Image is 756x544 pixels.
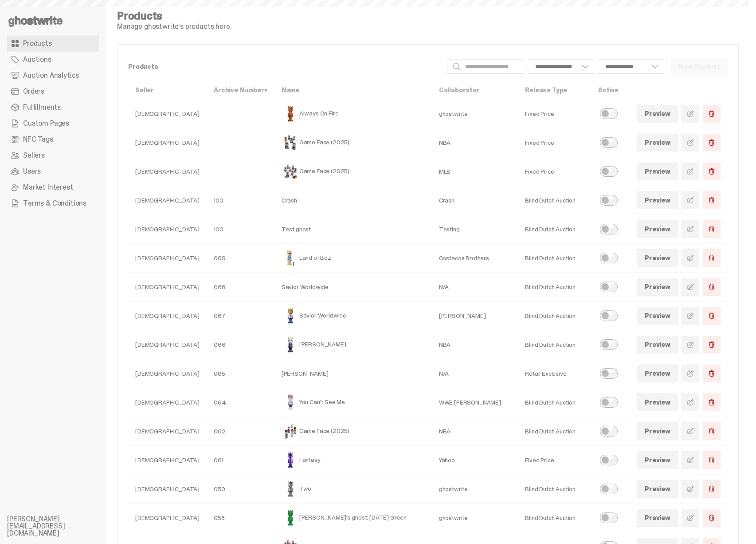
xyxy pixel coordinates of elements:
a: Products [7,36,99,52]
td: Blind Dutch Auction [518,504,591,532]
a: Custom Pages [7,115,99,131]
td: [DEMOGRAPHIC_DATA] [128,504,207,532]
span: Market Interest [23,184,73,191]
a: Preview [637,422,678,440]
td: Fixed Price [518,99,591,128]
td: [DEMOGRAPHIC_DATA] [128,475,207,504]
button: Delete Product [703,336,721,353]
a: Terms & Conditions [7,195,99,211]
img: Eminem [282,336,299,353]
td: Savior Worldwide [274,273,432,302]
span: Users [23,168,41,175]
td: 058 [207,504,274,532]
td: Testing [432,215,518,244]
button: Delete Product [703,163,721,180]
button: Delete Product [703,451,721,469]
button: Delete Product [703,480,721,498]
a: Auction Analytics [7,68,99,83]
img: Game Face (2025) [282,163,299,180]
td: [DEMOGRAPHIC_DATA] [128,446,207,475]
a: Preview [637,480,678,498]
span: Custom Pages [23,120,69,127]
button: Delete Product [703,422,721,440]
span: Auction Analytics [23,72,79,79]
button: Delete Product [703,393,721,411]
img: Game Face (2025) [282,422,299,440]
td: Game Face (2025) [274,417,432,446]
td: Game Face (2025) [274,157,432,186]
td: Costacos Brothers [432,244,518,273]
td: Crash [274,186,432,215]
td: Test ghost [274,215,432,244]
a: Preview [637,105,678,123]
a: Preview [637,220,678,238]
td: Blind Dutch Auction [518,388,591,417]
td: 103 [207,186,274,215]
td: [DEMOGRAPHIC_DATA] [128,330,207,359]
td: [DEMOGRAPHIC_DATA] [128,359,207,388]
img: Always On Fire [282,105,299,123]
td: 068 [207,273,274,302]
a: Preview [637,278,678,296]
h4: Products [117,11,231,21]
td: 062 [207,417,274,446]
a: Auctions [7,52,99,68]
td: Retail Exclusive [518,359,591,388]
td: Yahoo [432,446,518,475]
td: [DEMOGRAPHIC_DATA] [128,99,207,128]
td: Blind Dutch Auction [518,475,591,504]
span: Fulfillments [23,104,61,111]
td: Fixed Price [518,157,591,186]
td: NBA [432,330,518,359]
a: Users [7,163,99,179]
td: You Can't See Me [274,388,432,417]
td: [PERSON_NAME]'s ghost: [DATE] Green [274,504,432,532]
td: [PERSON_NAME] [274,359,432,388]
a: Preview [637,509,678,527]
td: Land of Boz [274,244,432,273]
button: Delete Product [703,278,721,296]
a: Preview [637,249,678,267]
td: Blind Dutch Auction [518,330,591,359]
td: [DEMOGRAPHIC_DATA] [128,273,207,302]
td: 059 [207,475,274,504]
td: ghostwrite [432,504,518,532]
span: Terms & Conditions [23,200,86,207]
a: Preview [637,336,678,353]
td: NBA [432,417,518,446]
a: Preview [637,134,678,151]
a: Orders [7,83,99,99]
td: 066 [207,330,274,359]
img: Game Face (2025) [282,134,299,151]
td: Fixed Price [518,128,591,157]
button: Delete Product [703,134,721,151]
td: MLB [432,157,518,186]
td: ghostwrite [432,475,518,504]
td: [PERSON_NAME] [432,302,518,330]
td: Blind Dutch Auction [518,244,591,273]
th: Release Type [518,81,591,99]
td: Savior Worldwide [274,302,432,330]
button: Delete Product [703,365,721,382]
td: N/A [432,359,518,388]
td: Game Face (2025) [274,128,432,157]
td: [DEMOGRAPHIC_DATA] [128,186,207,215]
td: 064 [207,388,274,417]
td: [DEMOGRAPHIC_DATA] [128,128,207,157]
td: ghostwrite [432,99,518,128]
img: Fantasy [282,451,299,469]
td: Blind Dutch Auction [518,302,591,330]
button: Delete Product [703,509,721,527]
a: Market Interest [7,179,99,195]
a: Sellers [7,147,99,163]
img: Land of Boz [282,249,299,267]
th: Name [274,81,432,99]
td: [PERSON_NAME] [274,330,432,359]
td: [DEMOGRAPHIC_DATA] [128,388,207,417]
img: Schrödinger's ghost: Sunday Green [282,509,299,527]
td: [DEMOGRAPHIC_DATA] [128,244,207,273]
th: Collaborator [432,81,518,99]
td: Two [274,475,432,504]
a: Preview [637,393,678,411]
p: Manage ghostwrite's products here. [117,23,231,30]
